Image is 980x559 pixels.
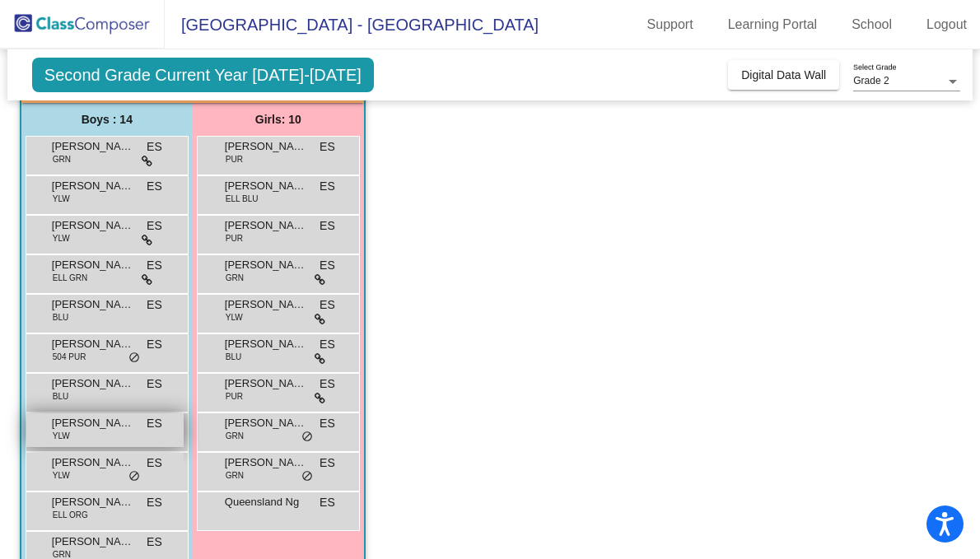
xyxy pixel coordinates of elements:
[147,415,162,432] span: ES
[53,232,70,245] span: YLW
[52,336,134,352] span: [PERSON_NAME]
[53,272,87,284] span: ELL GRN
[52,494,134,510] span: [PERSON_NAME]
[53,351,86,363] span: 504 PUR
[225,494,307,510] span: Queensland Ng
[147,533,162,551] span: ES
[301,470,313,483] span: do_not_disturb_alt
[634,12,707,38] a: Support
[320,138,335,156] span: ES
[52,454,134,471] span: [PERSON_NAME]
[225,454,307,471] span: [PERSON_NAME]
[52,138,134,155] span: [PERSON_NAME]
[147,375,162,393] span: ES
[147,336,162,353] span: ES
[715,12,831,38] a: Learning Portal
[741,68,826,82] span: Digital Data Wall
[53,430,70,442] span: YLW
[320,178,335,195] span: ES
[225,415,307,431] span: [PERSON_NAME]
[165,12,539,38] span: [GEOGRAPHIC_DATA] - [GEOGRAPHIC_DATA]
[52,217,134,234] span: [PERSON_NAME]
[52,296,134,313] span: [PERSON_NAME]
[52,415,134,431] span: [PERSON_NAME]
[301,431,313,444] span: do_not_disturb_alt
[21,103,193,136] div: Boys : 14
[128,470,140,483] span: do_not_disturb_alt
[320,494,335,511] span: ES
[320,375,335,393] span: ES
[225,257,307,273] span: [PERSON_NAME]
[147,138,162,156] span: ES
[225,296,307,313] span: [PERSON_NAME]
[225,375,307,392] span: [PERSON_NAME]
[320,257,335,274] span: ES
[52,533,134,550] span: [PERSON_NAME]
[53,153,71,165] span: GRN
[225,138,307,155] span: [PERSON_NAME]
[320,217,335,235] span: ES
[838,12,905,38] a: School
[226,351,241,363] span: BLU
[225,336,307,352] span: [PERSON_NAME]
[226,311,243,324] span: YLW
[53,390,68,403] span: BLU
[53,193,70,205] span: YLW
[320,296,335,314] span: ES
[226,232,243,245] span: PUR
[853,75,889,86] span: Grade 2
[226,390,243,403] span: PUR
[226,469,244,482] span: GRN
[147,454,162,472] span: ES
[320,415,335,432] span: ES
[128,352,140,365] span: do_not_disturb_alt
[32,58,374,92] span: Second Grade Current Year [DATE]-[DATE]
[225,217,307,234] span: [PERSON_NAME]
[320,454,335,472] span: ES
[147,494,162,511] span: ES
[53,311,68,324] span: BLU
[226,430,244,442] span: GRN
[53,509,88,521] span: ELL ORG
[52,178,134,194] span: [PERSON_NAME]
[320,336,335,353] span: ES
[728,60,839,90] button: Digital Data Wall
[52,375,134,392] span: [PERSON_NAME]
[53,469,70,482] span: YLW
[147,257,162,274] span: ES
[226,153,243,165] span: PUR
[225,178,307,194] span: [PERSON_NAME]
[147,217,162,235] span: ES
[147,296,162,314] span: ES
[226,272,244,284] span: GRN
[226,193,259,205] span: ELL BLU
[147,178,162,195] span: ES
[913,12,980,38] a: Logout
[52,257,134,273] span: [PERSON_NAME] Smoliarenko
[193,103,364,136] div: Girls: 10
